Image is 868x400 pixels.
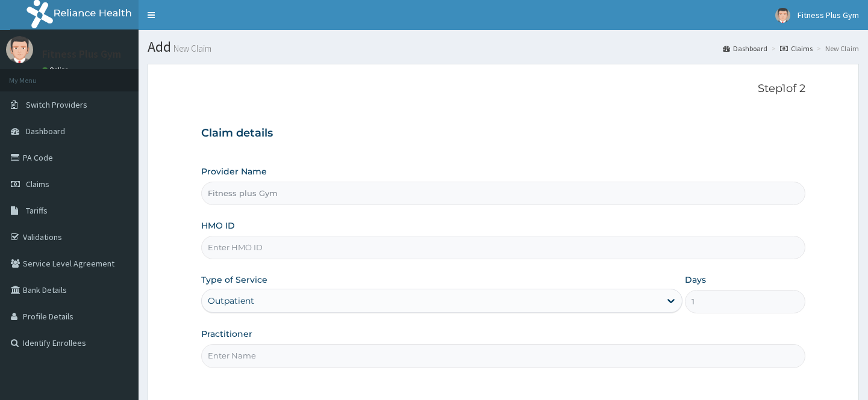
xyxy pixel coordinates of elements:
[26,179,49,189] span: Claims
[201,220,235,232] label: HMO ID
[780,43,813,54] a: Claims
[201,236,805,259] input: Enter HMO ID
[26,126,65,137] span: Dashboard
[42,66,71,74] a: Online
[171,44,211,53] small: New Claim
[6,36,33,63] img: User Image
[814,43,859,54] li: New Claim
[775,8,790,23] img: User Image
[201,344,805,368] input: Enter Name
[26,205,48,216] span: Tariffs
[201,127,805,140] h3: Claim details
[723,43,767,54] a: Dashboard
[201,328,252,340] label: Practitioner
[201,274,267,286] label: Type of Service
[201,82,805,96] p: Step 1 of 2
[26,99,87,110] span: Switch Providers
[798,10,859,20] span: Fitness Plus Gym
[42,49,121,60] p: Fitness Plus Gym
[148,39,859,55] h1: Add
[201,165,267,177] label: Provider Name
[685,274,706,286] label: Days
